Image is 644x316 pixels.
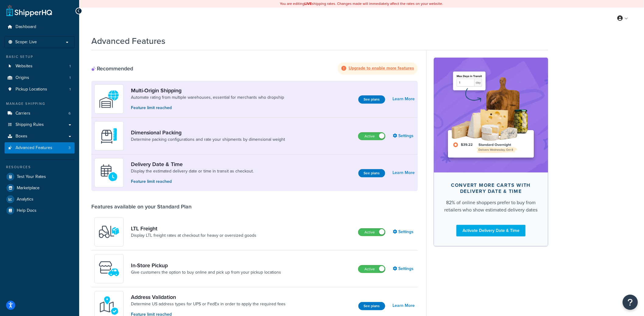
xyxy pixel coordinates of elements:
[5,72,75,83] li: Origins
[131,301,286,307] a: Determine US address types for UPS or FedEx in order to apply the required fees
[91,203,192,210] div: Features available on your Standard Plan
[5,101,75,106] div: Manage Shipping
[98,125,120,147] img: DTVBYsAAAAAASUVORK5CYII=
[16,111,30,116] span: Carriers
[5,142,75,154] a: Advanced Features3
[98,88,120,110] img: WatD5o0RtDAAAAAElFTkSuQmCC
[16,122,44,127] span: Shipping Rules
[5,165,75,170] div: Resources
[5,142,75,154] li: Advanced Features
[17,174,46,179] span: Test Your Rates
[5,108,75,119] li: Carriers
[393,265,415,273] a: Settings
[5,119,75,130] a: Shipping Rules
[16,64,33,69] span: Websites
[91,35,165,47] h1: Advanced Features
[131,129,285,136] a: Dimensional Packing
[98,162,120,183] img: gfkeb5ejjkALwAAAABJRU5ErkJggg==
[91,65,133,72] div: Recommended
[131,294,286,300] a: Address Validation
[131,269,281,275] a: Give customers the option to buy online and pick up from your pickup locations
[17,186,40,191] span: Marketplace
[131,178,254,185] p: Feature limit reached
[358,229,385,236] label: Active
[69,75,71,80] span: 1
[69,64,71,69] span: 1
[5,108,75,119] a: Carriers6
[5,72,75,83] a: Origins1
[5,183,75,194] a: Marketplace
[456,225,526,236] a: Activate Delivery Date & Time
[444,182,538,194] div: Convert more carts with delivery date & time
[358,169,385,177] button: See plans
[5,131,75,142] a: Boxes
[131,233,256,239] a: Display LTL freight rates at checkout for heavy or oversized goods
[131,137,285,143] a: Determine packing configurations and rate your shipments by dimensional weight
[444,199,538,214] div: 82% of online shoppers prefer to buy from retailers who show estimated delivery dates
[358,95,385,104] button: See plans
[15,40,37,45] span: Scope: Live
[392,301,415,310] a: Learn More
[16,87,47,92] span: Pickup Locations
[5,84,75,95] a: Pickup Locations1
[623,295,638,310] button: Open Resource Center
[16,145,52,151] span: Advanced Features
[17,208,37,213] span: Help Docs
[443,67,539,163] img: feature-image-ddt-36eae7f7280da8017bfb280eaccd9c446f90b1fe08728e4019434db127062ab4.png
[69,111,71,116] span: 6
[69,145,71,151] span: 3
[131,105,284,111] p: Feature limit reached
[358,265,385,273] label: Active
[5,84,75,95] li: Pickup Locations
[5,205,75,216] a: Help Docs
[16,24,36,30] span: Dashboard
[131,87,284,94] a: Multi-Origin Shipping
[16,75,29,80] span: Origins
[5,61,75,72] li: Websites
[5,21,75,33] a: Dashboard
[392,169,415,177] a: Learn More
[358,302,385,310] button: See plans
[5,194,75,205] a: Analytics
[5,171,75,182] a: Test Your Rates
[16,134,27,139] span: Boxes
[349,65,414,71] strong: Upgrade to enable more features
[17,197,33,202] span: Analytics
[5,61,75,72] a: Websites1
[393,132,415,140] a: Settings
[98,221,120,243] img: y79ZsPf0fXUFUhFXDzUgf+ktZg5F2+ohG75+v3d2s1D9TjoU8PiyCIluIjV41seZevKCRuEjTPPOKHJsQcmKCXGdfprl3L4q7...
[131,225,256,232] a: LTL Freight
[393,228,415,236] a: Settings
[305,1,312,6] b: LIVE
[5,54,75,59] div: Basic Setup
[131,161,254,168] a: Delivery Date & Time
[69,87,71,92] span: 1
[98,258,120,279] img: wfgcfpwTIucLEAAAAASUVORK5CYII=
[358,133,385,140] label: Active
[131,262,281,269] a: In-Store Pickup
[131,94,284,101] a: Automate rating from multiple warehouses, essential for merchants who dropship
[392,95,415,103] a: Learn More
[131,168,254,174] a: Display the estimated delivery date or time in transit as checkout.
